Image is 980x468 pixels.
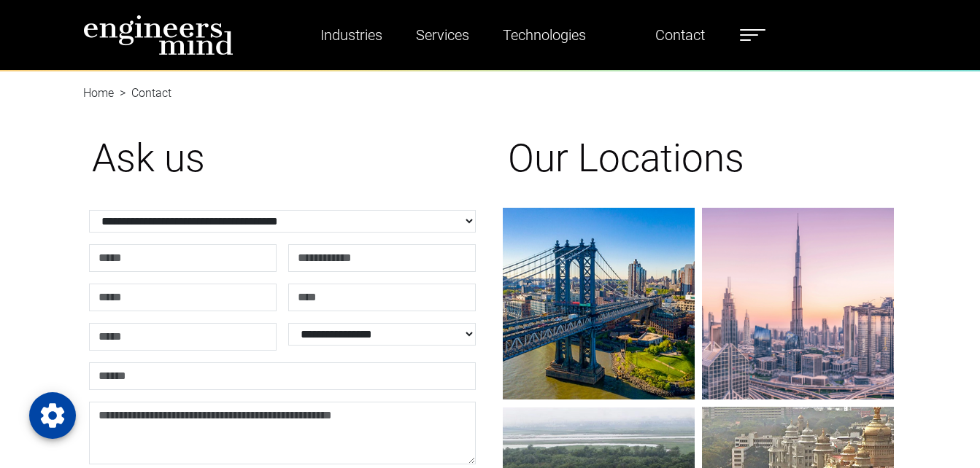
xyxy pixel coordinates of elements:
[114,85,171,102] li: Contact
[497,18,592,52] a: Technologies
[508,136,889,182] h1: Our Locations
[83,86,114,100] a: Home
[503,208,695,399] img: gif
[92,136,473,182] h1: Ask us
[315,18,388,52] a: Industries
[83,15,234,55] img: logo
[83,70,898,87] nav: breadcrumb
[702,208,894,399] img: gif
[410,18,475,52] a: Services
[649,18,711,52] a: Contact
